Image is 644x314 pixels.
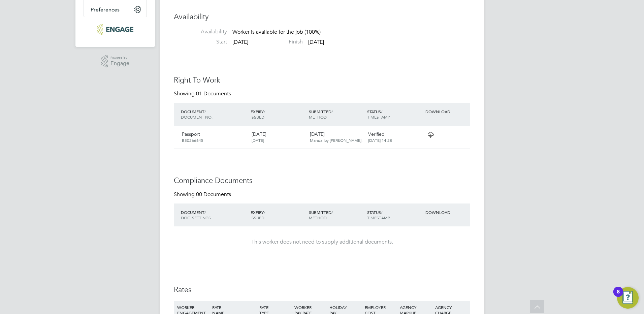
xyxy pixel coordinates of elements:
[617,292,620,301] div: 8
[367,215,390,220] span: TIMESTAMP
[424,206,470,218] div: DOWNLOAD
[367,114,390,120] span: TIMESTAMP
[331,210,333,215] span: /
[196,191,231,198] span: 00 Documents
[309,215,327,220] span: METHOD
[424,105,470,118] div: DOWNLOAD
[174,191,232,198] div: Showing
[365,105,424,123] div: STATUS
[84,24,147,35] a: Go to home page
[110,55,129,61] span: Powered by
[308,39,324,45] span: [DATE]
[264,109,265,114] span: /
[181,114,213,120] span: DOCUMENT NO.
[232,39,248,45] span: [DATE]
[368,131,385,137] span: Verified
[368,137,392,143] span: [DATE] 14:28
[249,128,307,146] div: [DATE]
[331,109,333,114] span: /
[251,215,264,220] span: ISSUED
[307,206,365,224] div: SUBMITTED
[307,128,365,146] div: [DATE]
[182,137,203,143] span: B50266645
[174,176,470,186] h3: Compliance Documents
[179,128,249,146] div: Passport
[249,105,307,123] div: EXPIRY
[174,75,470,85] h3: Right To Work
[250,38,303,45] label: Finish
[381,210,382,215] span: /
[91,6,120,13] span: Preferences
[174,285,470,295] h3: Rates
[264,210,265,215] span: /
[179,105,249,123] div: DOCUMENT
[84,2,147,17] button: Preferences
[252,137,264,143] span: [DATE]
[179,206,249,224] div: DOCUMENT
[204,210,206,215] span: /
[232,29,321,35] span: Worker is available for the job (100%)
[196,90,231,97] span: 01 Documents
[181,215,211,220] span: DOC. SETTINGS
[174,28,227,35] label: Availability
[310,137,362,143] span: Manual by [PERSON_NAME].
[617,287,639,309] button: Open Resource Center, 8 new notifications
[365,206,424,224] div: STATUS
[204,109,206,114] span: /
[174,12,470,22] h3: Availability
[174,90,232,97] div: Showing
[101,55,130,68] a: Powered byEngage
[110,61,129,66] span: Engage
[381,109,382,114] span: /
[249,206,307,224] div: EXPIRY
[181,239,463,246] div: This worker does not need to supply additional documents.
[307,105,365,123] div: SUBMITTED
[251,114,264,120] span: ISSUED
[97,24,133,35] img: ncclondon-logo-retina.png
[309,114,327,120] span: METHOD
[174,38,227,45] label: Start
